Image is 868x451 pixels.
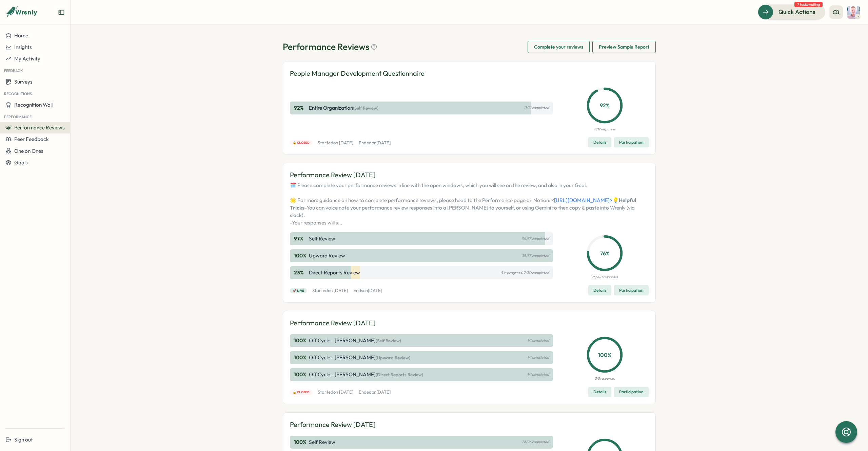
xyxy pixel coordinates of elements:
[353,105,378,111] span: (Self Review)
[14,55,40,62] span: My Activity
[293,390,310,395] span: 🔒 Closed
[294,371,308,378] p: 100 %
[309,337,401,344] p: Off Cycle - [PERSON_NAME]
[294,337,308,344] p: 100 %
[593,286,606,295] span: Details
[594,127,615,132] p: 11/12 responses
[14,78,33,85] span: Surveys
[595,376,615,381] p: 3/3 responses
[527,372,549,377] p: 1/1 completed
[521,237,549,241] p: 34/35 completed
[58,9,65,16] button: Expand sidebar
[318,140,353,146] p: Started on [DATE]
[283,41,377,53] h1: Performance Reviews
[588,387,611,397] button: Details
[619,138,644,147] span: Participation
[293,288,304,293] span: 🚀 Live
[599,41,649,53] span: Preview Sample Report
[527,338,549,343] p: 1/1 completed
[619,286,644,295] span: Participation
[294,269,308,276] p: 23 %
[588,101,621,110] p: 92 %
[294,252,308,259] p: 100 %
[592,274,618,280] p: 76/100 responses
[524,106,549,110] p: 11/12 completed
[294,438,308,446] p: 100 %
[290,170,376,180] p: Performance Review [DATE]
[318,389,353,395] p: Started on [DATE]
[376,372,423,377] span: (Direct Reports Review)
[309,235,335,242] p: Self Review
[794,2,823,7] span: 7 tasks waiting
[294,104,308,112] p: 92 %
[522,254,549,258] p: 35/35 completed
[758,4,825,19] button: Quick Actions
[619,387,644,397] span: Participation
[14,102,53,108] span: Recognition Wall
[294,235,308,242] p: 97 %
[593,387,606,397] span: Details
[592,41,656,53] button: Preview Sample Report
[309,438,335,446] p: Self Review
[309,269,360,276] p: Direct Reports Review
[500,271,549,275] p: (1 in progress) 7/30 completed
[293,140,310,145] span: 🔒 Closed
[290,318,376,328] p: Performance Review [DATE]
[309,252,345,259] p: Upward Review
[588,137,611,147] button: Details
[588,285,611,295] button: Details
[309,104,378,112] p: Entire Organization
[528,41,590,53] button: Complete your reviews
[614,137,649,147] button: Participation
[554,197,612,203] a: [URL][DOMAIN_NAME]>
[290,182,649,227] p: 🗓️ Please complete your performance reviews in line with the open windows, which you will see on ...
[309,371,423,378] p: Off Cycle - [PERSON_NAME]
[376,338,401,343] span: (Self Review)
[588,350,621,359] p: 100 %
[522,440,549,444] p: 26/26 completed
[14,44,32,50] span: Insights
[614,387,649,397] button: Participation
[588,249,621,257] p: 76 %
[14,436,33,443] span: Sign out
[847,6,860,19] img: Martyn Fagg
[290,68,425,79] p: People Manager Development Questionnaire
[14,32,28,39] span: Home
[312,288,348,294] p: Started on [DATE]
[376,355,410,360] span: (Upward Review)
[353,288,382,294] p: Ends on [DATE]
[290,419,376,430] p: Performance Review [DATE]
[14,124,65,131] span: Performance Reviews
[593,138,606,147] span: Details
[14,136,49,142] span: Peer Feedback
[527,355,549,360] p: 1/1 completed
[294,354,308,361] p: 100 %
[14,159,28,166] span: Goals
[614,285,649,295] button: Participation
[534,41,583,53] span: Complete your reviews
[309,354,410,361] p: Off Cycle - [PERSON_NAME]
[359,389,391,395] p: Ended on [DATE]
[14,148,43,154] span: One on Ones
[359,140,391,146] p: Ended on [DATE]
[778,7,815,16] span: Quick Actions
